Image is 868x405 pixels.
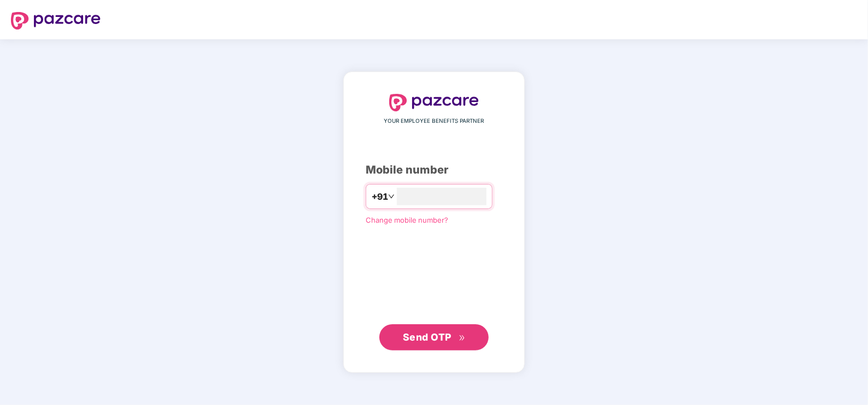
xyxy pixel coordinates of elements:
[379,324,489,350] button: Send OTPdouble-right
[11,12,101,29] img: logo
[384,117,484,126] span: YOUR EMPLOYEE BENEFITS PARTNER
[403,331,451,343] span: Send OTP
[389,94,479,111] img: logo
[366,216,448,224] a: Change mobile number?
[459,335,466,342] span: double-right
[366,162,502,178] div: Mobile number
[372,190,388,204] span: +91
[388,193,395,200] span: down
